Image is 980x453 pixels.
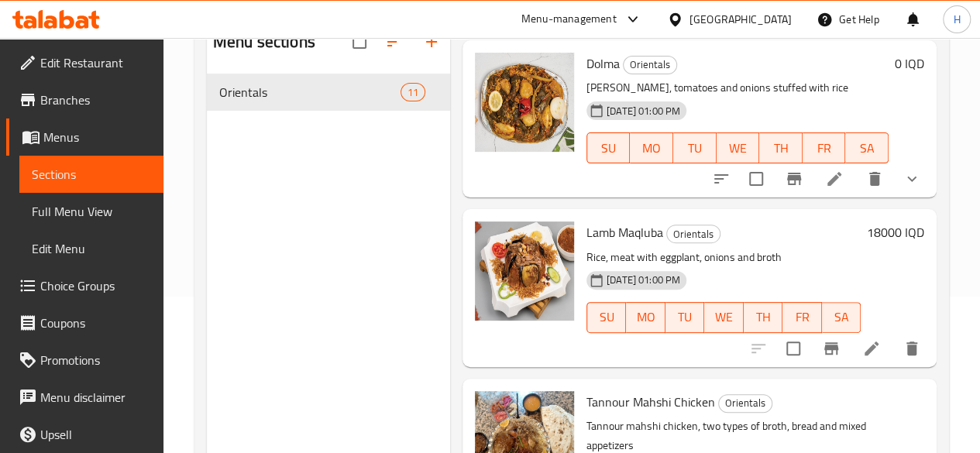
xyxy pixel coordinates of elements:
[475,53,574,152] img: Dolma
[777,332,810,365] span: Select to update
[586,132,631,163] button: SU
[666,225,720,243] div: Orientals
[813,330,850,367] button: Branch-specific-item
[630,132,673,163] button: MO
[828,306,854,328] span: SA
[744,302,782,333] button: TH
[32,202,151,221] span: Full Menu View
[19,230,163,267] a: Edit Menu
[586,390,715,414] span: Tannour Mahshi Chicken
[207,74,450,111] div: Orientals11
[207,67,450,117] nav: Menu sections
[703,160,740,197] button: sort-choices
[586,248,861,267] p: Rice, meat with eggplant, onions and broth
[586,52,620,75] span: Dolma
[740,163,772,195] span: Select to update
[6,81,163,118] a: Branches
[32,165,151,184] span: Sections
[40,53,151,72] span: Edit Restaurant
[586,78,889,98] p: [PERSON_NAME], tomatoes and onions stuffed with rice
[775,160,813,197] button: Branch-specific-item
[867,221,924,243] h6: 18000 IQD
[600,273,686,287] span: [DATE] 01:00 PM
[401,85,425,100] span: 11
[624,56,676,74] span: Orientals
[626,302,665,333] button: MO
[43,128,151,146] span: Menus
[521,10,617,29] div: Menu-management
[851,137,882,160] span: SA
[809,137,840,160] span: FR
[856,160,893,197] button: delete
[40,388,151,407] span: Menu disclaimer
[6,118,163,156] a: Menus
[40,425,151,444] span: Upsell
[862,339,881,358] a: Edit menu item
[759,132,803,163] button: TH
[376,23,413,60] span: Sort sections
[6,416,163,453] a: Upsell
[953,11,960,28] span: H
[623,56,677,74] div: Orientals
[825,170,844,188] a: Edit menu item
[343,26,376,58] span: Select all sections
[704,302,743,333] button: WE
[6,379,163,416] a: Menu disclaimer
[401,83,425,101] div: items
[803,132,846,163] button: FR
[672,306,698,328] span: TU
[475,221,574,321] img: Lamb Maqluba
[593,137,624,160] span: SU
[40,314,151,332] span: Coupons
[689,11,792,28] div: [GEOGRAPHIC_DATA]
[6,304,163,341] a: Coupons
[40,351,151,369] span: Promotions
[19,193,163,230] a: Full Menu View
[600,104,686,118] span: [DATE] 01:00 PM
[718,394,772,413] div: Orientals
[413,23,450,60] button: Add section
[213,30,315,53] h2: Menu sections
[586,302,626,333] button: SU
[893,160,930,197] button: show more
[673,132,717,163] button: TU
[667,225,720,243] span: Orientals
[6,267,163,304] a: Choice Groups
[219,83,401,101] span: Orientals
[586,221,663,244] span: Lamb Maqluba
[782,302,821,333] button: FR
[40,276,151,295] span: Choice Groups
[845,132,889,163] button: SA
[717,132,760,163] button: WE
[719,394,772,412] span: Orientals
[903,170,921,188] svg: Show Choices
[789,306,815,328] span: FR
[6,44,163,81] a: Edit Restaurant
[822,302,861,333] button: SA
[32,239,151,258] span: Edit Menu
[765,137,796,160] span: TH
[19,156,163,193] a: Sections
[6,341,163,379] a: Promotions
[665,302,704,333] button: TU
[636,137,667,160] span: MO
[723,137,754,160] span: WE
[750,306,776,328] span: TH
[593,306,620,328] span: SU
[679,137,710,160] span: TU
[40,91,151,109] span: Branches
[710,306,737,328] span: WE
[893,330,930,367] button: delete
[895,53,924,74] h6: 0 IQD
[632,306,658,328] span: MO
